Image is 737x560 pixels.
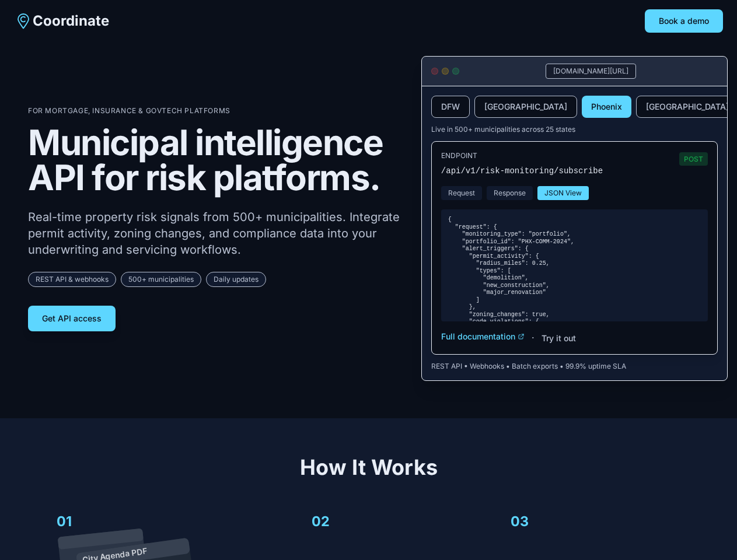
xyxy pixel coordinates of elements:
[121,272,201,287] span: 500+ municipalities
[431,362,718,371] p: REST API • Webhooks • Batch exports • 99.9% uptime SLA
[441,331,525,342] button: Full documentation
[511,513,529,530] text: 03
[448,216,609,471] code: { "request": { "monitoring_type": "portfolio", "portfolio_id": "PHX-COMM-2024", "alert_triggers":...
[14,12,109,30] a: Coordinate
[206,272,266,287] span: Daily updates
[28,306,116,331] button: Get API access
[441,186,482,200] button: Request
[582,96,631,118] button: Phoenix
[679,152,708,166] span: POST
[532,331,535,345] span: ·
[441,151,708,160] p: ENDPOINT
[537,186,589,200] button: JSON View
[487,186,533,200] button: Response
[33,12,109,30] span: Coordinate
[312,513,330,530] text: 02
[431,125,718,134] p: Live in 500+ municipalities across 25 states
[28,209,403,258] p: Real-time property risk signals from 500+ municipalities. Integrate permit activity, zoning chang...
[14,12,33,30] img: Coordinate
[28,106,403,116] p: For Mortgage, Insurance & GovTech Platforms
[474,96,577,118] button: [GEOGRAPHIC_DATA]
[431,96,470,118] button: DFW
[28,125,403,195] h1: Municipal intelligence API for risk platforms.
[441,166,603,176] code: /api/v1/risk-monitoring/subscribe
[28,456,709,479] h2: How It Works
[546,64,636,79] div: [DOMAIN_NAME][URL]
[542,332,576,344] button: Try it out
[57,513,72,530] text: 01
[28,272,116,287] span: REST API & webhooks
[645,9,723,33] button: Book a demo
